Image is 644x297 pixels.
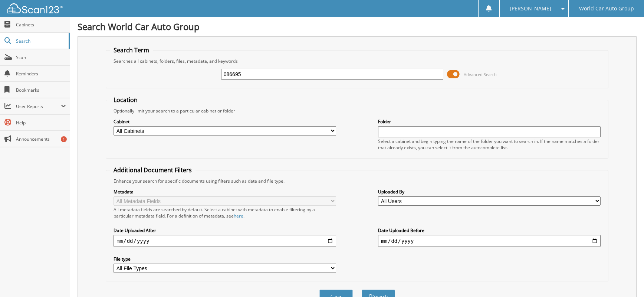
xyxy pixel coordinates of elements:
[7,3,63,13] img: scan123-logo-white.svg
[114,256,336,262] label: File type
[16,120,66,126] span: Help
[16,87,66,93] span: Bookmarks
[16,22,66,28] span: Cabinets
[110,178,604,184] div: Enhance your search for specific documents using filters such as date and file type.
[16,54,66,61] span: Scan
[234,213,243,219] a: here
[16,136,66,142] span: Announcements
[61,136,67,142] div: 1
[114,189,336,195] label: Metadata
[110,58,604,64] div: Searches all cabinets, folders, files, metadata, and keywords
[110,96,141,104] legend: Location
[378,227,601,234] label: Date Uploaded Before
[78,20,637,33] h1: Search World Car Auto Group
[114,227,336,234] label: Date Uploaded After
[510,6,551,11] span: [PERSON_NAME]
[378,235,601,247] input: end
[579,6,634,11] span: World Car Auto Group
[110,108,604,114] div: Optionally limit your search to a particular cabinet or folder
[16,103,61,110] span: User Reports
[114,118,336,125] label: Cabinet
[114,206,336,219] div: All metadata fields are searched by default. Select a cabinet with metadata to enable filtering b...
[378,138,601,151] div: Select a cabinet and begin typing the name of the folder you want to search in. If the name match...
[16,38,65,44] span: Search
[114,235,336,247] input: start
[110,166,195,174] legend: Additional Document Filters
[110,46,153,54] legend: Search Term
[16,71,66,77] span: Reminders
[378,189,601,195] label: Uploaded By
[378,118,601,125] label: Folder
[464,72,497,77] span: Advanced Search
